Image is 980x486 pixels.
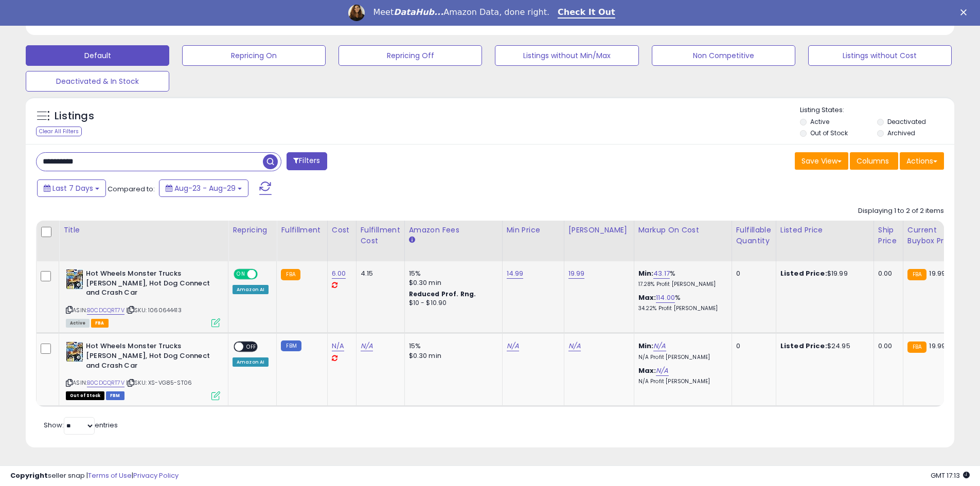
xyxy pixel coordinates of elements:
[568,225,630,236] div: [PERSON_NAME]
[66,391,104,400] span: All listings that are currently out of stock and unavailable for purchase on Amazon
[638,269,724,288] div: %
[182,45,326,66] button: Repricing On
[287,152,327,170] button: Filters
[332,341,344,351] a: N/A
[656,293,675,303] a: 114.00
[66,319,90,328] span: All listings currently available for purchase on Amazon
[36,127,82,136] div: Clear All Filters
[800,105,954,115] p: Listing States:
[638,378,724,385] p: N/A Profit [PERSON_NAME]
[106,391,124,400] span: FBM
[960,9,971,15] div: Close
[634,221,732,261] th: The percentage added to the cost of goods (COGS) that forms the calculator for Min & Max prices.
[66,269,83,290] img: 51up+NfIyoL._SL40_.jpg
[235,270,247,279] span: ON
[653,268,670,279] a: 43.17
[174,183,236,193] span: Aug-23 - Aug-29
[159,179,248,197] button: Aug-23 - Aug-29
[887,129,915,137] label: Archived
[26,45,169,66] button: Default
[87,306,124,315] a: B0CDCQRT7V
[808,45,952,66] button: Listings without Cost
[409,290,476,298] b: Reduced Prof. Rng.
[652,45,795,66] button: Non Competitive
[507,225,560,236] div: Min Price
[88,471,132,480] a: Terms of Use
[66,269,220,326] div: ASIN:
[931,471,970,480] span: 2025-09-6 17:13 GMT
[256,270,273,279] span: OFF
[638,354,724,361] p: N/A Profit [PERSON_NAME]
[653,341,666,351] a: N/A
[736,269,768,278] div: 0
[55,109,94,123] h5: Listings
[332,268,346,279] a: 6.00
[810,129,848,137] label: Out of Stock
[878,341,895,351] div: 0.00
[900,152,944,170] button: Actions
[568,268,585,279] a: 19.99
[10,471,179,481] div: seller snap | |
[26,71,169,92] button: Deactivated & In Stock
[126,379,192,387] span: | SKU: XS-VG85-ST06
[780,341,866,351] div: $24.95
[37,179,106,197] button: Last 7 Days
[638,268,654,278] b: Min:
[507,268,524,279] a: 14.99
[887,117,926,126] label: Deactivated
[10,471,48,480] strong: Copyright
[52,183,93,193] span: Last 7 Days
[233,357,269,367] div: Amazon AI
[233,225,272,236] div: Repricing
[281,269,300,280] small: FBA
[409,225,498,236] div: Amazon Fees
[638,293,724,312] div: %
[858,206,944,216] div: Displaying 1 to 2 of 2 items
[929,341,946,351] span: 19.99
[795,152,848,170] button: Save View
[656,366,668,376] a: N/A
[66,341,220,399] div: ASIN:
[338,45,482,66] button: Repricing Off
[409,299,494,308] div: $10 - $10.90
[86,269,211,300] b: Hot Wheels Monster Trucks [PERSON_NAME], Hot Dog Connect and Crash Car
[638,305,724,312] p: 34.22% Profit [PERSON_NAME]
[495,45,638,66] button: Listings without Min/Max
[44,420,118,430] span: Show: entries
[409,269,494,278] div: 15%
[929,268,946,278] span: 19.99
[736,341,768,351] div: 0
[133,471,179,480] a: Privacy Policy
[638,293,656,302] b: Max:
[281,225,323,236] div: Fulfillment
[878,225,899,246] div: Ship Price
[409,341,494,351] div: 15%
[907,225,960,246] div: Current Buybox Price
[638,341,654,351] b: Min:
[373,7,549,17] div: Meet Amazon Data, done right.
[638,281,724,288] p: 17.28% Profit [PERSON_NAME]
[810,117,829,126] label: Active
[638,366,656,375] b: Max:
[361,269,397,278] div: 4.15
[878,269,895,278] div: 0.00
[281,340,301,351] small: FBM
[857,156,889,166] span: Columns
[409,351,494,361] div: $0.30 min
[780,268,827,278] b: Listed Price:
[780,269,866,278] div: $19.99
[126,306,182,314] span: | SKU: 1060644413
[87,379,124,387] a: B0CDCQRT7V
[409,236,415,245] small: Amazon Fees.
[361,225,400,246] div: Fulfillment Cost
[243,343,260,351] span: OFF
[907,269,926,280] small: FBA
[907,341,926,353] small: FBA
[568,341,581,351] a: N/A
[850,152,898,170] button: Columns
[780,341,827,351] b: Listed Price:
[780,225,869,236] div: Listed Price
[91,319,109,328] span: FBA
[63,225,224,236] div: Title
[736,225,772,246] div: Fulfillable Quantity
